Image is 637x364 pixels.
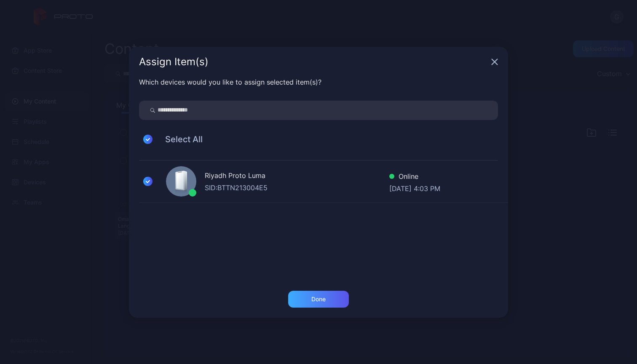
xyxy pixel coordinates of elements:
button: Done [288,291,349,308]
div: Which devices would you like to assign selected item(s)? [139,77,498,87]
div: Assign Item(s) [139,57,488,67]
div: Online [389,171,440,183]
div: [DATE] 4:03 PM [389,183,440,192]
div: Riyadh Proto Luma [205,170,389,183]
div: Done [311,296,326,303]
div: SID: BTTN213004E5 [205,183,389,193]
span: Select All [157,134,203,144]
